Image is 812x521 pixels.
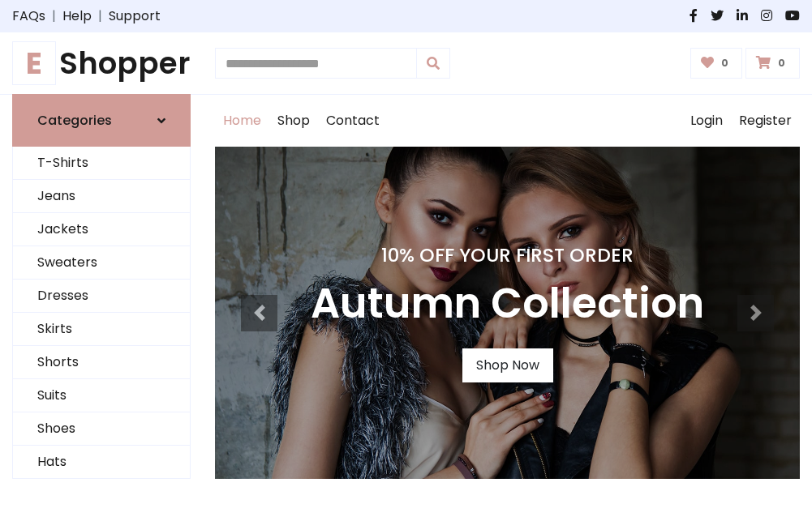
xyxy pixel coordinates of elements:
[13,412,190,446] a: Shoes
[12,45,191,81] a: EShopper
[12,45,191,81] h1: Shopper
[215,95,269,147] a: Home
[13,246,190,280] a: Sweaters
[45,6,62,26] span: |
[12,94,191,147] a: Categories
[13,180,190,213] a: Jeans
[12,6,45,26] a: FAQs
[62,6,92,26] a: Help
[717,56,733,70] span: 0
[311,280,704,329] h3: Autumn Collection
[774,56,789,70] span: 0
[462,348,553,382] a: Shop Now
[13,280,190,313] a: Dresses
[12,41,56,85] span: E
[109,6,161,26] a: Support
[690,48,743,79] a: 0
[318,95,388,147] a: Contact
[13,446,190,479] a: Hats
[13,313,190,346] a: Skirts
[13,213,190,246] a: Jackets
[13,147,190,180] a: T-Shirts
[682,95,731,147] a: Login
[13,346,190,379] a: Shorts
[92,6,109,26] span: |
[37,113,112,128] h6: Categories
[311,244,704,267] h4: 10% Off Your First Order
[13,379,190,412] a: Suits
[745,48,800,79] a: 0
[269,95,318,147] a: Shop
[731,95,800,147] a: Register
